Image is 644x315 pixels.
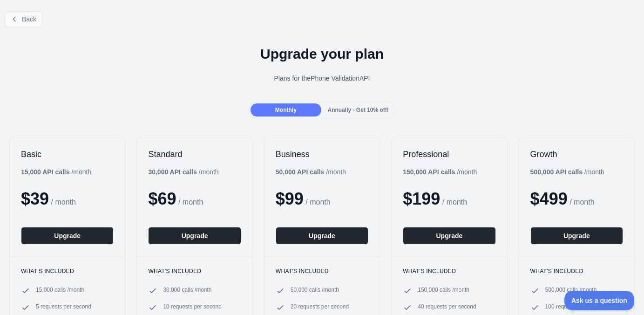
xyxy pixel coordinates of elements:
div: / month [403,167,477,177]
div: / month [530,167,604,177]
b: 150,000 API calls [403,168,455,176]
iframe: Toggle Customer Support [564,291,635,310]
span: $ 199 [403,189,440,208]
span: $ 99 [276,189,304,208]
h2: Professional [403,149,495,160]
div: / month [276,167,346,177]
span: $ 499 [530,189,568,208]
b: 500,000 API calls [530,168,583,176]
h2: Standard [148,149,241,160]
b: 50,000 API calls [276,168,325,176]
h2: Business [276,149,368,160]
h2: Growth [530,149,623,160]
